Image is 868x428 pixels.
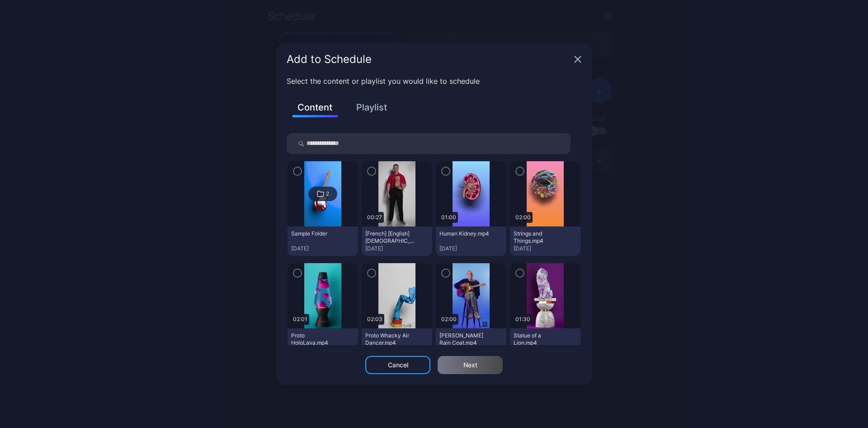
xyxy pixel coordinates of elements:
[349,100,394,115] button: Playlist
[514,332,563,346] div: Statue of a Lion.mp4
[365,212,384,223] div: 00:27
[438,356,503,374] button: Next
[365,245,429,252] div: [DATE]
[365,356,430,374] button: Cancel
[514,245,577,252] div: [DATE]
[439,230,489,237] div: Human Kidney.mp4
[291,314,309,325] div: 02:01
[291,230,341,237] div: Sample Folder
[463,361,477,369] div: Next
[365,332,415,346] div: Proto Whacky Air Dancer.mp4
[365,230,415,245] div: [French] [English] Chick-fil-a Favorites
[326,190,329,197] div: 2
[514,314,532,325] div: 01:30
[514,230,563,245] div: Strings and Things.mp4
[287,54,571,65] div: Add to Schedule
[439,314,458,325] div: 02:00
[365,314,384,325] div: 02:03
[514,212,533,223] div: 02:00
[291,245,354,252] div: [DATE]
[388,361,408,369] div: Cancel
[291,332,341,346] div: Proto HoloLava.mp4
[292,100,338,117] button: Content
[439,332,489,346] div: Ryan Pollie's Rain Coat.mp4
[439,212,458,223] div: 01:00
[439,245,503,252] div: [DATE]
[287,76,581,87] p: Select the content or playlist you would like to schedule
